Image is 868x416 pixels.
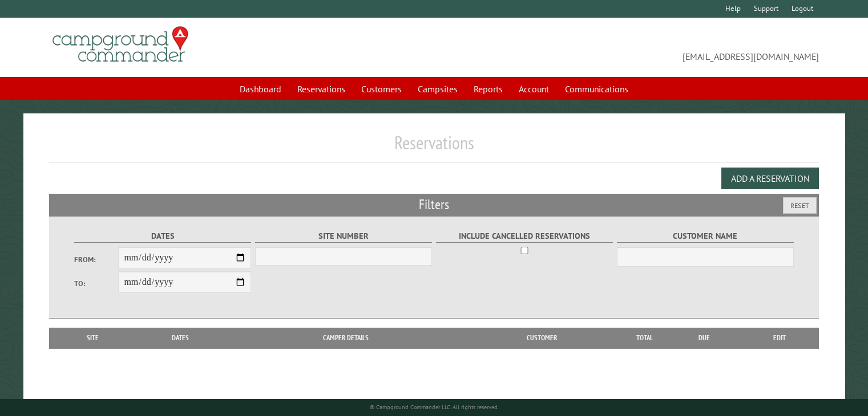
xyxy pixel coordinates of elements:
a: Campsites [411,78,465,100]
small: © Campground Commander LLC. All rights reserved. [370,403,499,411]
th: Dates [131,328,230,348]
a: Reports [467,78,510,100]
th: Edit [741,328,819,348]
a: Dashboard [233,78,288,100]
button: Reset [783,197,817,214]
th: Site [55,328,131,348]
a: Customers [354,78,409,100]
button: Add a Reservation [721,168,819,189]
label: Customer Name [617,230,794,243]
th: Total [622,328,668,348]
label: From: [74,254,119,265]
span: [EMAIL_ADDRESS][DOMAIN_NAME] [434,31,819,63]
label: Site Number [255,230,433,243]
label: To: [74,278,119,289]
th: Camper Details [230,328,462,348]
img: Campground Commander [49,22,192,67]
a: Communications [558,78,635,100]
label: Include Cancelled Reservations [436,230,613,243]
h1: Reservations [49,132,819,163]
a: Reservations [290,78,352,100]
th: Due [668,328,741,348]
h2: Filters [49,194,819,215]
a: Account [512,78,556,100]
th: Customer [462,328,622,348]
label: Dates [74,230,252,243]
